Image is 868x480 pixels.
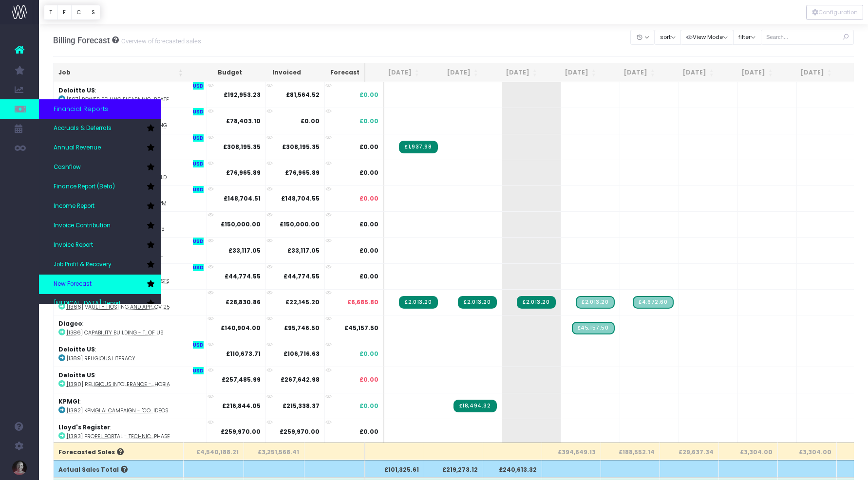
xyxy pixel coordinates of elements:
td: : [54,393,207,419]
span: USD [193,367,204,374]
strong: £150,000.00 [280,220,320,228]
span: £0.00 [359,143,378,151]
span: Job Profit & Recovery [54,260,112,269]
th: Forecast [306,63,365,82]
th: £240,613.32 [483,460,542,478]
strong: £44,774.55 [283,272,320,280]
strong: £81,564.52 [286,91,320,99]
span: Forecasted Sales [58,448,124,457]
abbr: [1386] Capability building - the measure of us [67,329,163,336]
span: USD [193,341,204,349]
small: Overview of forecasted sales [119,36,201,45]
strong: £308,195.35 [223,143,261,151]
span: £45,157.50 [344,324,378,332]
strong: £28,830.86 [226,298,261,306]
span: Annual Revenue [54,144,101,152]
span: Income Report [54,202,94,211]
abbr: [1366] Vault - Hosting and Application Support - Year 4, Nov 24-Nov 25 [67,303,170,311]
span: £0.00 [359,220,378,229]
span: Streamtime Invoice: 2243 – [1392] AI Campaign - [453,400,497,412]
strong: £259,970.00 [280,427,320,436]
th: £4,540,188.21 [184,443,244,460]
span: £0.00 [359,246,378,255]
span: £0.00 [359,427,378,436]
th: £101,325.61 [365,460,424,478]
span: Billing Forecast [53,36,110,45]
button: sort [654,30,681,45]
a: New Forecast [39,275,161,294]
span: £0.00 [359,272,378,281]
th: Dec 25: activate to sort column ascending [660,63,719,82]
span: Streamtime Draft Invoice: [1366] Vault - Hosting and Application Support - Year 4, Nov 24-Nov 25 [633,296,673,309]
th: £3,304.00 [719,443,778,460]
div: Vertical button group [806,5,863,20]
strong: £216,844.05 [222,402,261,410]
strong: £215,338.37 [283,402,320,410]
span: USD [193,134,204,142]
span: £0.00 [359,402,378,410]
a: Accruals & Deferrals [39,119,161,138]
strong: Deloitte US [58,345,95,353]
a: Income Report [39,197,161,216]
th: Sep 25: activate to sort column ascending [483,63,542,82]
strong: £44,774.55 [225,272,261,280]
td: : [54,82,207,108]
th: Aug 25: activate to sort column ascending [424,63,483,82]
th: £394,649.13 [542,443,601,460]
strong: £22,145.20 [285,298,320,306]
td: : [54,419,207,444]
span: Streamtime Draft Invoice: [1386] Capability building for Senior Leaders - the measure of us [572,322,615,334]
span: £0.00 [359,168,378,177]
strong: £78,403.10 [226,117,261,125]
th: Job: activate to sort column ascending [54,63,188,82]
span: £0.00 [359,350,378,358]
span: £6,685.80 [347,298,378,307]
strong: Deloitte US [58,86,95,94]
span: Streamtime Invoice: 2236 – [1294] Dilemma Season 2 [399,141,437,153]
span: [MEDICAL_DATA] Report [54,299,121,308]
strong: KPMGI [58,397,79,406]
th: Feb 26: activate to sort column ascending [778,63,837,82]
abbr: [1197] Power Selling Elearning - Create [67,96,169,103]
button: C [71,5,87,20]
abbr: [1393] Propel Portal - Technical Codes Design & Build Phase [67,433,170,440]
strong: £140,904.00 [221,324,261,332]
button: Configuration [806,5,863,20]
button: View Mode [680,30,734,45]
th: Nov 25: activate to sort column ascending [601,63,660,82]
strong: £110,673.71 [226,350,261,358]
span: Streamtime Draft Invoice: [1366] Vault - Hosting and Application Support - Year 4, Nov 24-Nov 25 [576,296,614,309]
button: F [57,5,72,20]
span: USD [193,82,204,90]
span: Streamtime Invoice: 2254 – [1366] Vault - Hosting and Application Support - Year 4, Nov 24-Nov 25 [458,296,496,309]
strong: £308,195.35 [282,143,320,151]
th: £29,637.34 [660,443,719,460]
span: Invoice Report [54,241,93,250]
strong: £148,704.55 [281,194,320,203]
span: USD [193,160,204,167]
span: USD [193,238,204,245]
strong: Lloyd's Register [58,423,110,431]
th: Jan 26: activate to sort column ascending [719,63,778,82]
span: New Forecast [54,280,92,289]
strong: £148,704.51 [224,194,261,203]
input: Search... [761,30,854,45]
strong: £33,117.05 [228,246,261,255]
a: Invoice Contribution [39,216,161,236]
th: £3,304.00 [778,443,837,460]
span: £0.00 [359,117,378,126]
a: [MEDICAL_DATA] Report [39,294,161,314]
span: USD [193,186,204,193]
strong: £150,000.00 [221,220,261,228]
span: Finance Report (Beta) [54,183,115,191]
strong: £0.00 [301,117,320,125]
th: £188,552.14 [601,443,660,460]
th: Jul 25: activate to sort column ascending [365,63,424,82]
strong: £259,970.00 [221,427,261,436]
strong: £95,746.50 [284,324,320,332]
div: Vertical button group [44,5,100,20]
a: Finance Report (Beta) [39,177,161,197]
span: USD [193,264,204,271]
button: filter [733,30,761,45]
td: : [54,367,207,392]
